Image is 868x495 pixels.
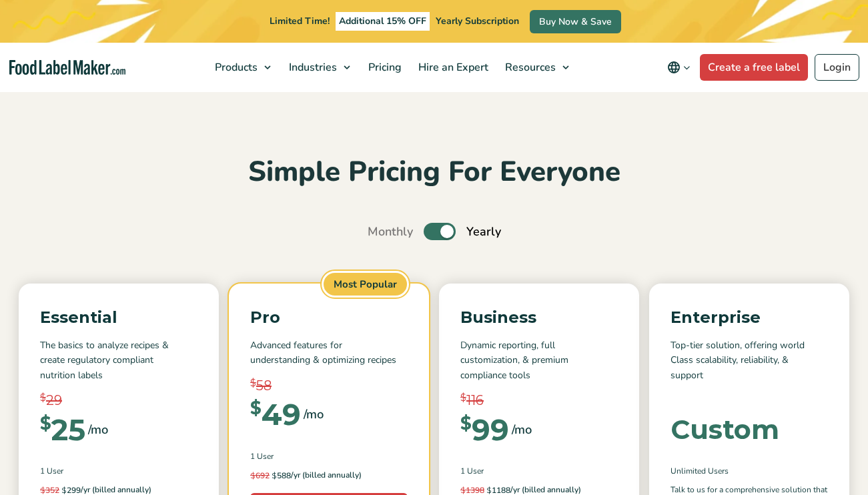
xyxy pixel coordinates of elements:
[10,154,858,191] h2: Simple Pricing For Everyone
[40,305,197,330] p: Essential
[512,420,532,439] span: /mo
[497,43,576,92] a: Resources
[250,470,270,481] del: 692
[530,10,621,33] a: Buy Now & Save
[466,390,484,410] span: 116
[486,485,492,495] span: $
[414,60,490,75] span: Hire an Expert
[700,54,808,81] a: Create a free label
[40,415,85,444] div: 25
[466,223,501,241] span: Yearly
[460,338,618,383] p: Dynamic reporting, full customization, & premium compliance tools
[304,405,324,424] span: /mo
[40,415,51,432] span: $
[658,54,700,81] button: Change language
[285,60,338,75] span: Industries
[291,469,362,482] span: /yr (billed annually)
[61,485,67,495] span: $
[671,416,779,443] div: Custom
[671,465,729,477] span: Unlimited Users
[364,60,403,75] span: Pricing
[250,400,301,429] div: 49
[460,415,509,444] div: 99
[40,338,197,383] p: The basics to analyze recipes & create regulatory compliant nutrition labels
[270,15,330,27] span: Limited Time!
[250,305,408,330] p: Pro
[460,390,466,406] span: $
[250,376,256,391] span: $
[250,470,256,480] span: $
[501,60,557,75] span: Resources
[46,390,62,410] span: 29
[88,420,108,439] span: /mo
[250,469,291,482] span: 588
[460,415,472,432] span: $
[272,470,277,480] span: $
[40,390,46,406] span: $
[250,338,408,368] p: Advanced features for understanding & optimizing recipes
[281,43,357,92] a: Industries
[460,485,466,495] span: $
[460,305,618,330] p: Business
[40,485,45,495] span: $
[436,15,519,27] span: Yearly Subscription
[410,43,494,92] a: Hire an Expert
[256,376,272,396] span: 58
[424,223,456,240] label: Toggle
[336,12,430,31] span: Additional 15% OFF
[815,54,859,81] a: Login
[9,60,125,75] a: Food Label Maker homepage
[211,60,259,75] span: Products
[671,338,828,383] p: Top-tier solution, offering world Class scalability, reliability, & support
[368,223,413,241] span: Monthly
[671,305,828,330] p: Enterprise
[250,400,262,417] span: $
[250,450,274,462] span: 1 User
[207,43,278,92] a: Products
[360,43,407,92] a: Pricing
[40,465,63,477] span: 1 User
[322,271,409,298] span: Most Popular
[460,465,484,477] span: 1 User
